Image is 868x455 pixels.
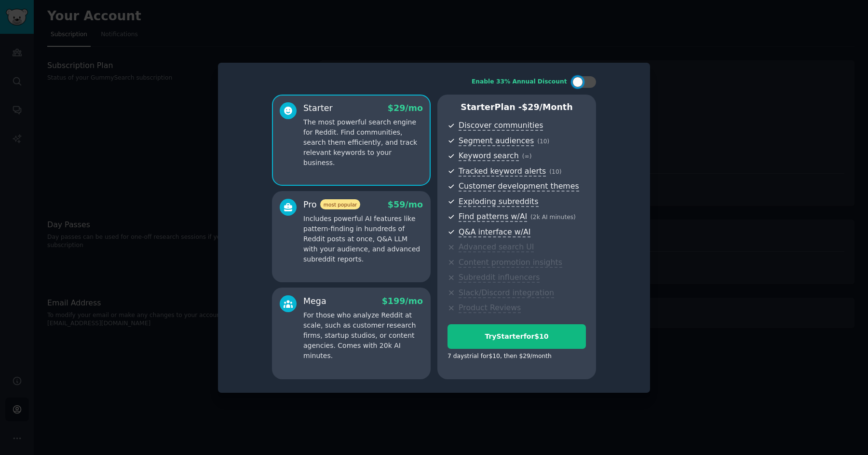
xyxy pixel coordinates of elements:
span: $ 29 /mo [388,103,423,113]
div: Try Starter for $10 [448,331,585,342]
span: $ 29 /month [522,102,573,112]
span: Subreddit influencers [459,273,540,283]
p: The most powerful search engine for Reddit. Find communities, search them efficiently, and track ... [303,117,423,168]
span: Exploding subreddits [459,197,538,207]
span: Product Reviews [459,303,521,313]
span: Slack/Discord integration [459,288,554,298]
div: Pro [303,199,360,211]
div: 7 days trial for $10 , then $ 29 /month [448,352,552,361]
span: $ 59 /mo [388,200,423,209]
div: Mega [303,295,326,307]
span: ( 10 ) [549,168,561,175]
p: For those who analyze Reddit at scale, such as customer research firms, startup studios, or conte... [303,310,423,361]
span: Customer development themes [459,181,579,192]
span: Keyword search [459,151,519,161]
span: Tracked keyword alerts [459,166,546,177]
span: Discover communities [459,121,543,131]
span: ( 10 ) [537,138,549,145]
span: ( 2k AI minutes ) [530,214,576,221]
span: most popular [320,199,361,209]
span: Segment audiences [459,136,534,146]
div: Enable 33% Annual Discount [472,78,567,86]
span: $ 199 /mo [382,296,423,306]
span: Q&A interface w/AI [459,227,530,237]
p: Includes powerful AI features like pattern-finding in hundreds of Reddit posts at once, Q&A LLM w... [303,214,423,264]
span: Find patterns w/AI [459,212,527,222]
button: TryStarterfor$10 [448,324,586,349]
p: Starter Plan - [448,101,586,113]
span: ( ∞ ) [522,153,532,160]
span: Advanced search UI [459,242,534,252]
div: Starter [303,102,333,114]
span: Content promotion insights [459,258,562,268]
